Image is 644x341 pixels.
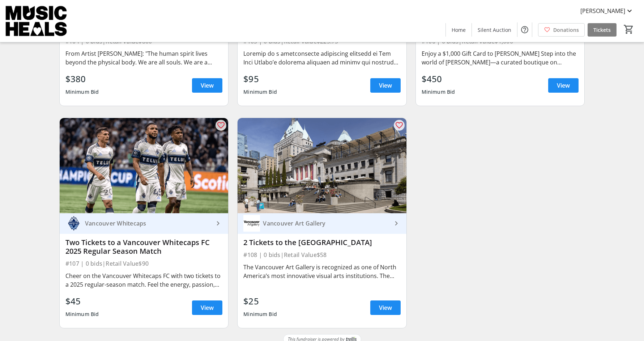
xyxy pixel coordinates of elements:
div: Minimum Bid [243,85,277,98]
a: View [548,78,579,93]
div: $45 [65,295,99,308]
div: $450 [422,72,455,85]
img: Two Tickets to a Vancouver Whitecaps FC 2025 Regular Season Match [60,118,229,213]
mat-icon: favorite_outline [217,121,225,130]
button: Help [517,22,532,37]
img: Vancouver Whitecaps [65,215,82,232]
img: Vancouver Art Gallery [243,215,260,232]
div: 2 Tickets to the [GEOGRAPHIC_DATA] [243,238,401,247]
span: Tickets [593,26,611,34]
a: Silent Auction [472,23,517,37]
span: View [201,81,214,90]
button: Cart [622,23,635,36]
div: Vancouver Art Gallery [260,220,392,227]
span: View [379,81,392,90]
img: Music Heals Charitable Foundation's Logo [4,3,69,39]
div: Minimum Bid [422,85,455,98]
span: View [379,303,392,312]
div: From Artist [PERSON_NAME]: "The human spirit lives beyond the physical body. We are all souls. We... [65,49,223,67]
div: Vancouver Whitecaps [82,220,214,227]
a: View [370,78,401,93]
a: View [192,78,222,93]
a: View [370,300,401,315]
span: View [201,303,214,312]
a: Donations [538,23,585,37]
img: 2 Tickets to the Vancouver Art Gallery [238,118,406,213]
div: Loremip do s ametconsecte adipiscing elitsedd ei Tem Inci Utlabo’e dolorema aliquaen ad minimv qu... [243,49,401,67]
span: Home [452,26,466,34]
div: Two Tickets to a Vancouver Whitecaps FC 2025 Regular Season Match [65,238,223,256]
span: Donations [553,26,579,34]
div: Minimum Bid [65,85,99,98]
div: #107 | 0 bids | Retail Value $90 [65,258,223,269]
span: Silent Auction [478,26,511,34]
a: Vancouver WhitecapsVancouver Whitecaps [60,213,229,234]
a: Tickets [588,23,617,37]
div: Cheer on the Vancouver Whitecaps FC with two tickets to a 2025 regular-season match. Feel the ene... [65,271,223,289]
div: The Vancouver Art Gallery is recognized as one of North America’s most innovative visual arts ins... [243,263,401,280]
div: #108 | 0 bids | Retail Value $58 [243,250,401,260]
div: $25 [243,295,277,308]
a: Home [446,23,472,37]
div: Enjoy a $1,000 Gift Card to [PERSON_NAME] Step into the world of [PERSON_NAME]—a curated boutique... [422,49,579,67]
mat-icon: keyboard_arrow_right [392,219,401,228]
mat-icon: keyboard_arrow_right [214,219,222,228]
div: $95 [243,72,277,85]
button: [PERSON_NAME] [575,5,640,17]
span: [PERSON_NAME] [580,7,625,15]
mat-icon: favorite_outline [395,121,404,130]
div: Minimum Bid [65,308,99,321]
div: $380 [65,72,99,85]
span: View [557,81,570,90]
div: Minimum Bid [243,308,277,321]
a: View [192,300,222,315]
a: Vancouver Art GalleryVancouver Art Gallery [238,213,406,234]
